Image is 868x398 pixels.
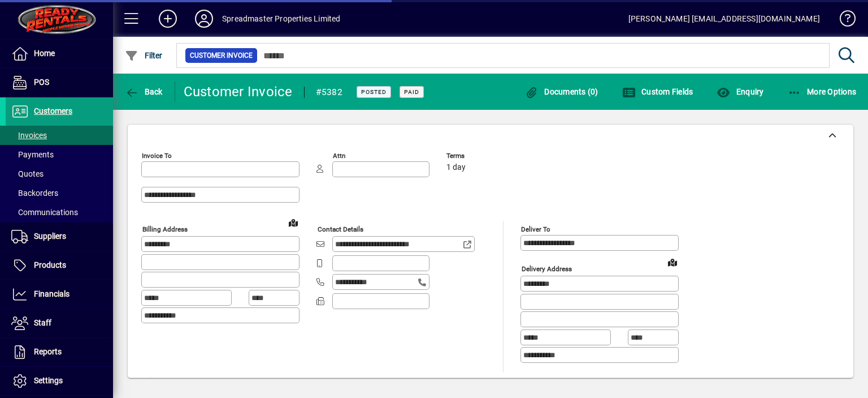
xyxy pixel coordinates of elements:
a: Products [6,251,113,280]
span: Terms [446,152,514,160]
a: Knowledge Base [831,2,854,39]
button: Enquiry [714,82,766,102]
span: Custom Fields [622,87,693,96]
app-page-header-button: Back [113,82,175,102]
span: Filter [125,51,163,60]
span: Documents (0) [525,87,598,96]
a: Quotes [6,164,113,183]
div: #5382 [316,83,342,101]
a: Home [6,40,113,68]
button: Custom Fields [619,82,696,102]
a: Staff [6,309,113,337]
span: 1 day [446,163,466,172]
span: Products [34,260,66,269]
span: Back [125,87,163,96]
button: Add [150,8,186,29]
span: Paid [404,88,419,96]
mat-label: Deliver via [142,376,173,384]
button: Documents (0) [522,82,601,102]
mat-label: Attn [333,152,345,160]
mat-label: Invoice To [142,152,172,160]
a: POS [6,69,113,97]
span: Settings [34,376,63,385]
a: Invoices [6,126,113,145]
span: Invoices [11,131,47,140]
div: Customer Invoice [184,83,293,101]
span: Posted [361,88,387,96]
div: [PERSON_NAME] [EMAIL_ADDRESS][DOMAIN_NAME] [628,10,820,28]
span: Customers [34,106,72,115]
mat-label: Deliver To [521,225,550,233]
span: More Options [788,87,857,96]
span: Financials [34,289,70,298]
span: Backorders [11,189,58,198]
a: View on map [663,253,682,271]
a: Backorders [6,183,113,203]
span: Suppliers [34,232,66,241]
a: Settings [6,367,113,395]
span: Reports [34,347,62,356]
a: Reports [6,338,113,366]
span: Home [34,49,55,58]
a: View on map [284,213,302,232]
span: Quotes [11,169,44,178]
a: Payments [6,145,113,164]
button: Back [122,82,166,102]
span: Communications [11,208,78,217]
a: Communications [6,203,113,222]
div: Spreadmaster Properties Limited [222,10,340,28]
span: Payments [11,150,54,159]
button: More Options [785,82,860,102]
span: POS [34,78,49,87]
a: Financials [6,280,113,309]
a: Suppliers [6,222,113,251]
span: Customer Invoice [190,50,253,61]
span: Enquiry [717,87,763,96]
button: Filter [122,45,166,66]
span: Staff [34,318,51,327]
button: Profile [186,8,222,29]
